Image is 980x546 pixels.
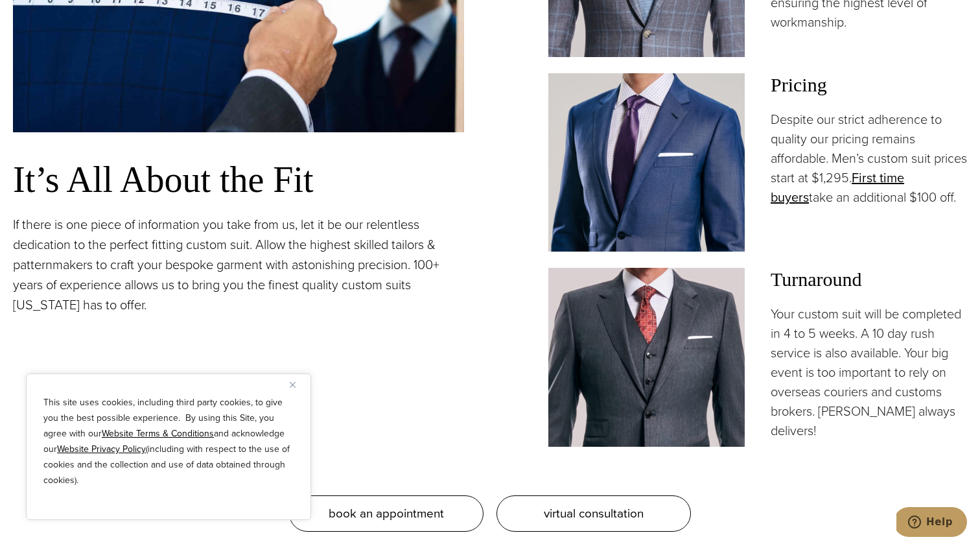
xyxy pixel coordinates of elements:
[329,504,444,523] span: book an appointment
[544,504,644,523] span: virtual consultation
[771,304,967,440] p: Your custom suit will be completed in 4 to 5 weeks. A 10 day rush service is also available. Your...
[548,268,745,446] img: Client in vested charcoal bespoke suit with white shirt and red patterned tie.
[102,427,214,440] a: Website Terms & Conditions
[57,442,146,456] a: Website Privacy Policy
[290,382,296,388] img: Close
[43,395,294,488] p: This site uses cookies, including third party cookies, to give you the best possible experience. ...
[771,268,967,291] h3: Turnaround
[496,495,691,532] a: virtual consultation
[13,158,464,202] h3: It’s All About the Fit
[771,110,967,207] p: Despite our strict adherence to quality our pricing remains affordable. Men’s custom suit prices ...
[13,215,464,315] p: If there is one piece of information you take from us, let it be our relentless dedication to the...
[896,507,967,540] iframe: Opens a widget where you can chat to one of our agents
[771,168,904,207] a: First time buyers
[548,73,745,252] img: Client in blue solid custom made suit with white shirt and navy tie. Fabric by Scabal.
[290,377,305,392] button: Close
[771,73,967,97] h3: Pricing
[289,495,484,532] a: book an appointment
